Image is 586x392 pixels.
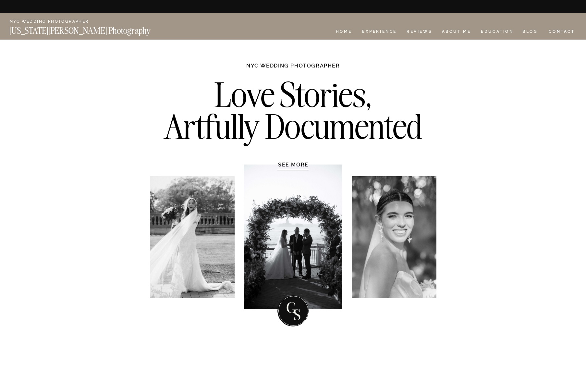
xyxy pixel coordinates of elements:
[480,30,514,35] a: EDUCATION
[232,62,354,75] h1: NYC WEDDING PHOTOGRAPHER
[9,26,172,32] a: [US_STATE][PERSON_NAME] Photography
[362,30,396,35] a: Experience
[548,28,575,35] a: CONTACT
[262,161,324,168] a: SEE MORE
[10,19,107,24] a: NYC Wedding Photographer
[157,79,429,147] h2: Love Stories, Artfully Documented
[335,30,353,35] a: HOME
[522,30,538,35] a: BLOG
[442,30,471,35] a: ABOUT ME
[407,30,431,35] a: REVIEWS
